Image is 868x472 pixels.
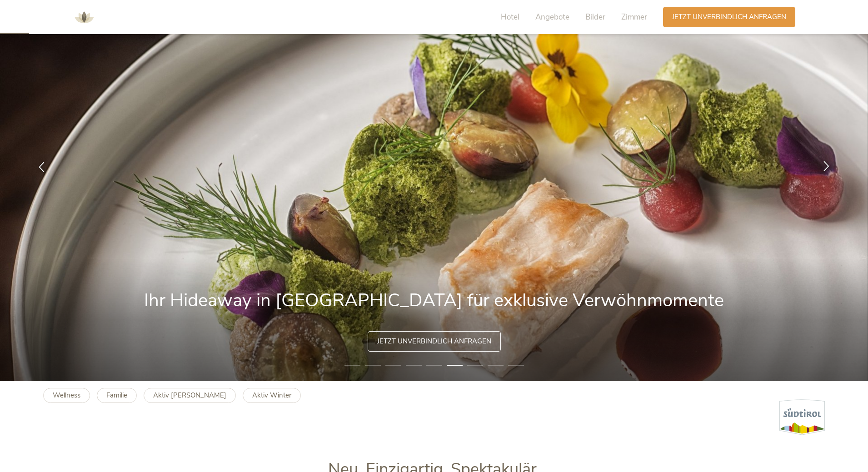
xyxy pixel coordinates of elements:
span: Angebote [535,12,569,22]
img: AMONTI & LUNARIS Wellnessresort [70,4,98,31]
b: Aktiv [PERSON_NAME] [153,391,226,400]
span: Jetzt unverbindlich anfragen [377,337,491,346]
b: Wellness [53,391,80,400]
span: Bilder [585,12,605,22]
b: Aktiv Winter [252,391,291,400]
b: Familie [106,391,127,400]
span: Zimmer [621,12,647,22]
a: Wellness [43,388,90,403]
a: Aktiv [PERSON_NAME] [144,388,236,403]
span: Hotel [501,12,519,22]
img: Südtirol [779,399,825,435]
a: AMONTI & LUNARIS Wellnessresort [70,14,98,20]
a: Familie [97,388,137,403]
a: Aktiv Winter [243,388,301,403]
span: Jetzt unverbindlich anfragen [672,12,786,22]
